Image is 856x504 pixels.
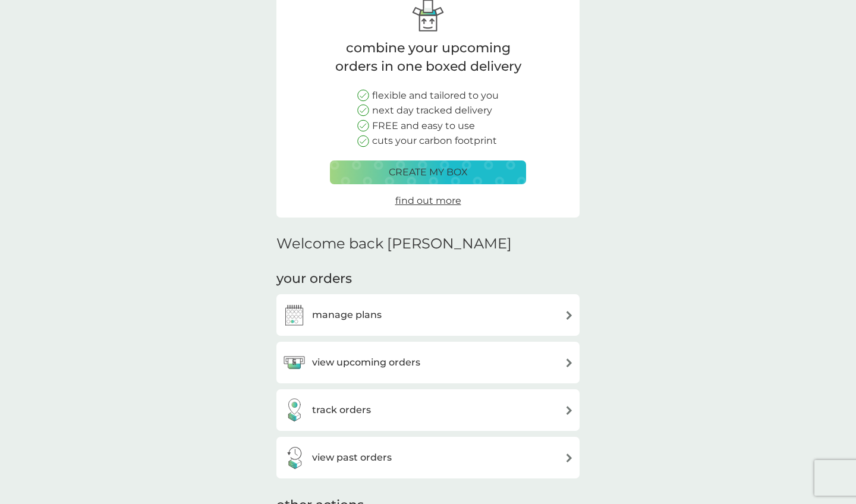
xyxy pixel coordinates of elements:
[565,358,574,367] img: arrow right
[276,235,512,253] h2: Welcome back [PERSON_NAME]
[395,193,461,209] a: find out more
[395,195,461,206] span: find out more
[330,160,526,184] button: create my box
[312,355,420,370] h3: view upcoming orders
[372,88,499,103] p: flexible and tailored to you
[565,311,574,320] img: arrow right
[312,307,382,323] h3: manage plans
[372,103,492,118] p: next day tracked delivery
[389,165,468,180] p: create my box
[312,450,392,465] h3: view past orders
[372,133,497,149] p: cuts your carbon footprint
[565,453,574,462] img: arrow right
[330,39,526,76] p: combine your upcoming orders in one boxed delivery
[312,402,371,418] h3: track orders
[276,270,352,288] h3: your orders
[565,406,574,415] img: arrow right
[372,118,475,134] p: FREE and easy to use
